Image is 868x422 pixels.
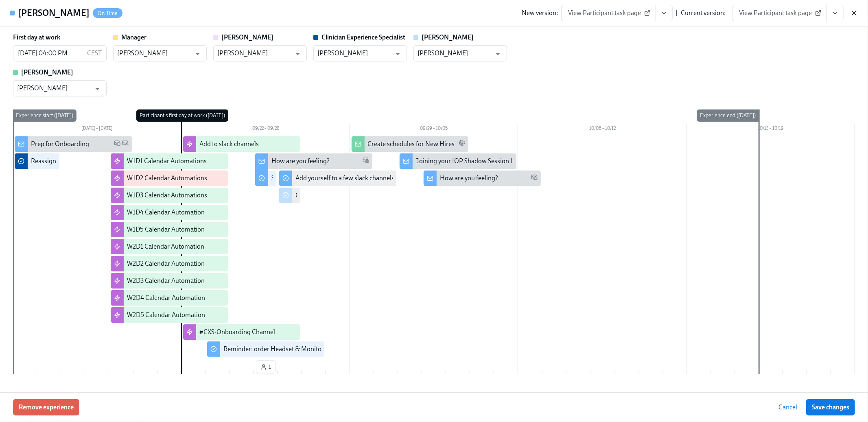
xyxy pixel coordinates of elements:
div: Reassign Clinician Experience Specialist role (if needed) [31,157,184,166]
div: Check Docebo Reports [295,191,359,200]
a: View Participant task page [561,5,656,21]
span: View Participant task page [739,9,820,17]
div: Current version: [681,9,726,17]
div: W2D2 Calendar Automation [127,259,205,268]
div: Reminder: order Headset & Monitor ASAP [223,345,341,354]
span: Save changes [812,403,849,411]
div: How are you feeling? [271,157,330,166]
div: W2D4 Calendar Automation [127,293,205,302]
button: Open [91,83,104,95]
button: Save changes [806,399,855,415]
div: W1D5 Calendar Automation [127,225,205,234]
div: Add yourself to a few slack channels [295,174,394,183]
div: Participant's first day at work ([DATE]) [136,109,228,122]
div: W2D1 Calendar Automation [127,242,204,251]
button: Open [391,48,404,60]
div: W1D3 Calendar Automations [127,191,207,200]
span: Experience Log [77,392,118,402]
div: W1D4 Calendar Automation [127,208,205,217]
button: Open [191,48,204,60]
div: How are you feeling? [440,174,498,183]
strong: Clinician Experience Specialist [321,33,405,41]
span: Experience Status [18,392,67,402]
div: W1D1 Calendar Automations [127,157,207,166]
span: Slack [459,140,465,149]
button: Open [291,48,304,60]
div: #CXS-Onboarding Channel [199,328,275,337]
span: Work Email [531,174,538,183]
span: Personal Email [122,140,129,149]
a: View Participant task page [732,5,827,21]
button: Remove experience [13,399,79,415]
div: Experience end ([DATE]) [697,109,759,122]
button: Open [492,48,504,60]
div: Create schedules for New Hires [368,140,455,149]
div: Schedule your IOP Group Shadow Sessions! [271,174,393,183]
span: View Participant task page [568,9,649,17]
strong: Manager [121,33,146,41]
div: 09/29 – 10/05 [350,124,518,135]
span: Work Email [114,140,120,149]
div: Prep for Onboarding [31,140,89,149]
button: 1 [256,360,275,374]
div: Add to slack channels [199,140,259,149]
div: New version: [522,9,558,17]
div: 10/13 – 10/19 [687,124,855,135]
div: Joining your IOP Shadow Session Instructions [416,157,544,166]
strong: [PERSON_NAME] [422,33,474,41]
span: Pending Schedules [127,392,178,402]
div: Experience start ([DATE]) [13,109,77,122]
div: 09/22 – 09/28 [181,124,350,135]
strong: [PERSON_NAME] [21,68,73,76]
button: View task page [656,5,673,21]
span: On Time [93,10,122,16]
div: [DATE] – [DATE] [13,124,181,135]
div: W2D5 Calendar Automation [127,310,205,319]
button: Cancel [773,399,803,415]
span: 1 [260,363,271,371]
p: CEST [87,49,102,58]
div: 10/06 – 10/12 [518,124,687,135]
span: Cancel [778,403,797,411]
div: W1D2 Calendar Automations [127,174,207,183]
button: View task page [826,5,844,21]
h4: [PERSON_NAME] [18,7,90,19]
span: Remove experience [19,403,74,411]
strong: [PERSON_NAME] [221,33,273,41]
label: First day at work [13,33,60,42]
span: Work Email [363,157,369,166]
div: | [676,9,678,17]
div: W2D3 Calendar Automation [127,276,205,285]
